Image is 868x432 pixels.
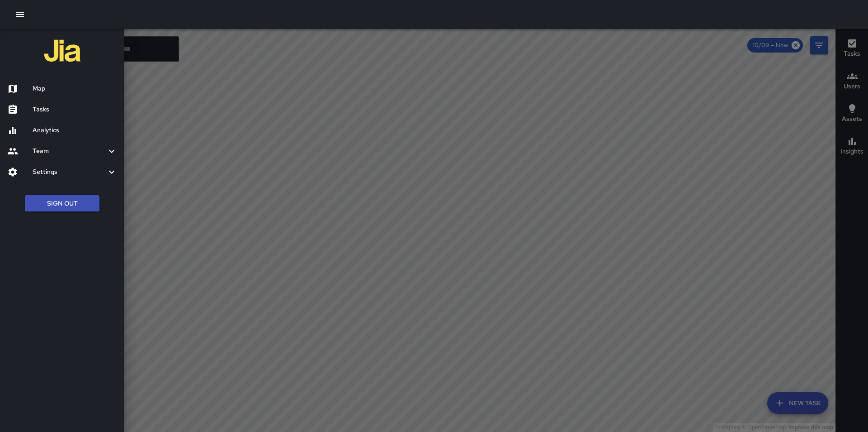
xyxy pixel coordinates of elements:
[33,84,117,94] h6: Map
[33,105,117,115] h6: Tasks
[25,195,99,212] button: Sign Out
[33,167,106,177] h6: Settings
[33,125,117,135] h6: Analytics
[44,33,80,69] img: jia-logo
[33,146,106,156] h6: Team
